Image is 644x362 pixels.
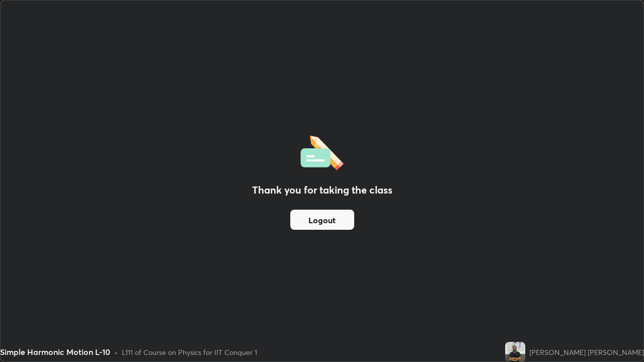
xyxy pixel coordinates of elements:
img: offlineFeedback.1438e8b3.svg [300,132,344,170]
img: e04d73a994264d18b7f449a5a63260c4.jpg [505,342,525,362]
h2: Thank you for taking the class [252,183,392,198]
div: L111 of Course on Physics for IIT Conquer 1 [122,347,257,357]
div: [PERSON_NAME] [PERSON_NAME] [529,347,644,357]
div: • [114,347,118,357]
button: Logout [290,210,354,230]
